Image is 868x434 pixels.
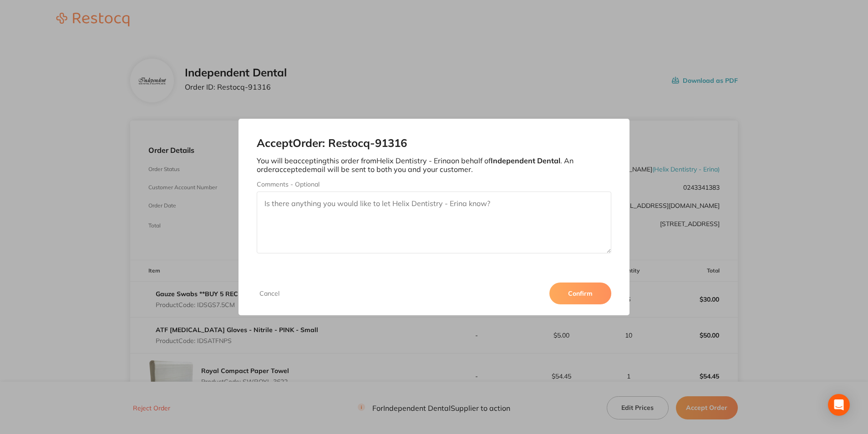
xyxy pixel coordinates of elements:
[828,394,850,416] div: Open Intercom Messenger
[491,156,560,165] b: Independent Dental
[257,181,611,188] label: Comments - Optional
[257,289,282,298] button: Cancel
[549,283,611,304] button: Confirm
[257,156,611,173] p: You will be accepting this order from Helix Dentistry - Erina on behalf of . An order accepted em...
[257,137,611,150] h2: Accept Order: Restocq- 91316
